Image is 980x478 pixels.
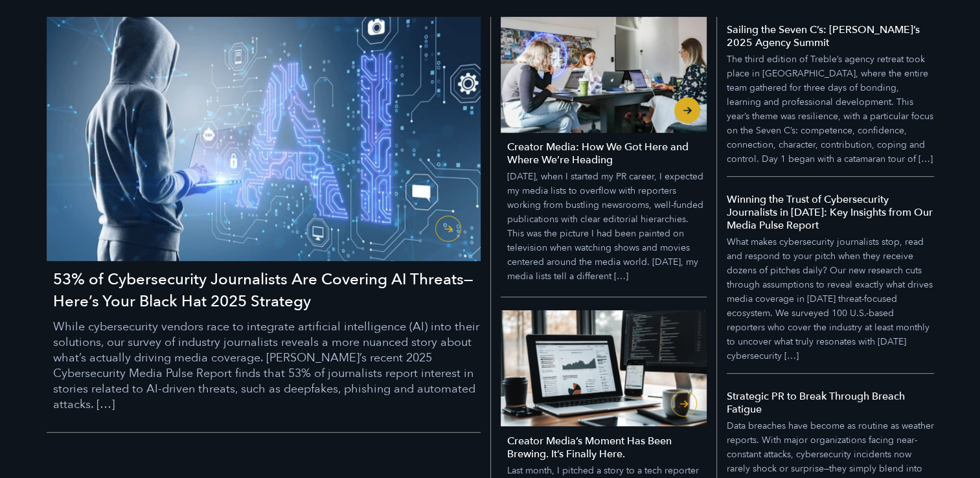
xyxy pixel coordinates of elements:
[727,23,934,49] h5: Sailing the Seven C’s: [PERSON_NAME]’s 2025 Agency Summit
[47,17,481,261] img: 53% of Cybersecurity Journalists Are Covering AI Threats—Here’s Your Black Hat 2025 Strategy
[507,170,707,284] p: [DATE], when I started my PR career, I expected my media lists to overflow with reporters working...
[727,235,934,363] p: What makes cybersecurity journalists stop, read and respond to your pitch when they receive dozen...
[507,435,707,461] h4: Creator Media’s Moment Has Been Brewing. It’s Finally Here.
[727,177,934,374] a: Winning the Trust of Cybersecurity Journalists in 2025: Key Insights from Our Media Pulse Report
[727,390,934,416] h5: Strategic PR to Break Through Breach Fatigue
[53,269,481,313] h3: 53% of Cybersecurity Journalists Are Covering AI Threats—Here’s Your Black Hat 2025 Strategy
[501,310,707,426] img: Creator Media’s Moment Has Been Brewing. It’s Finally Here.
[727,193,934,232] h5: Winning the Trust of Cybersecurity Journalists in [DATE]: Key Insights from Our Media Pulse Report
[501,17,707,133] img: Creator Media: How We Got Here and Where We’re Heading
[727,23,934,177] a: Sailing the Seven C’s: Treble’s 2025 Agency Summit
[53,319,481,413] p: While cybersecurity vendors race to integrate artificial intelligence (AI) into their solutions, ...
[507,141,707,166] h4: Creator Media: How We Got Here and Where We’re Heading
[47,17,481,433] a: 53% of Cybersecurity Journalists Are Covering AI Threats—Here’s Your Black Hat 2025 Strategy
[727,52,934,166] p: The third edition of Treble’s agency retreat took place in [GEOGRAPHIC_DATA], where the entire te...
[501,17,707,297] a: Creator Media: How We Got Here and Where We’re Heading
